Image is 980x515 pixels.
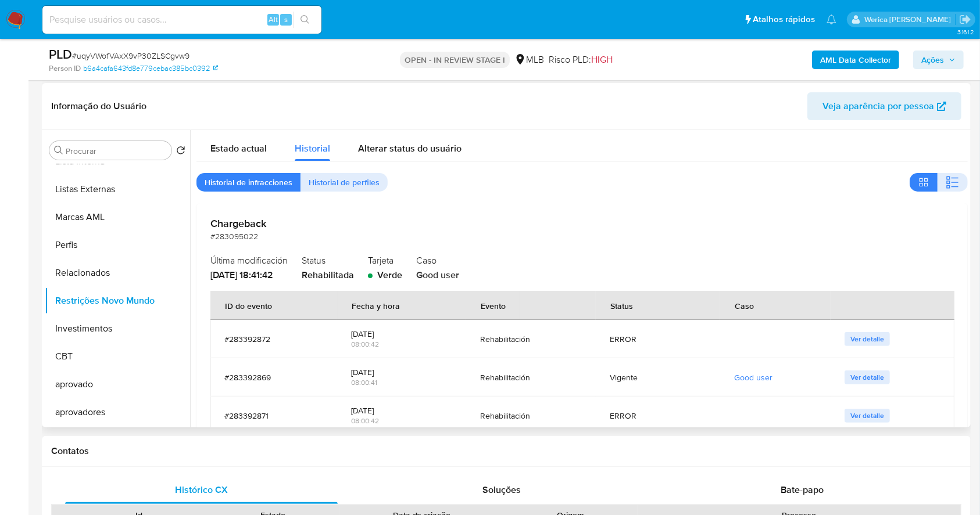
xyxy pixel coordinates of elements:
[42,12,321,27] input: Pesquise usuários ou casos...
[54,146,63,155] button: Procurar
[269,14,278,25] span: Alt
[45,203,190,231] button: Marcas AML
[284,14,288,25] span: s
[959,13,971,26] a: Sair
[45,343,190,370] button: CBT
[45,315,190,343] button: Investimentos
[176,146,185,159] button: Retornar ao pedido padrão
[957,27,974,37] span: 3.161.2
[45,259,190,287] button: Relacionados
[72,50,189,62] span: # uqyVWofVAxX9vP30ZLSCgvw9
[45,398,190,426] button: aprovadores
[549,53,613,66] span: Risco PLD:
[822,92,934,120] span: Veja aparência por pessoa
[51,445,961,457] h1: Contatos
[820,51,891,69] b: AML Data Collector
[812,51,899,69] button: AML Data Collector
[827,15,836,24] a: Notificações
[781,483,824,496] span: Bate-papo
[49,63,81,74] b: Person ID
[400,52,510,68] p: OPEN - IN REVIEW STAGE I
[921,51,944,69] span: Ações
[51,100,146,112] h1: Informação do Usuário
[45,287,190,315] button: Restrições Novo Mundo
[66,146,167,156] input: Procurar
[49,45,72,63] b: PLD
[913,51,964,69] button: Ações
[175,483,228,496] span: Histórico CX
[864,14,955,25] p: werica.jgaldencio@mercadolivre.com
[293,12,317,28] button: search-icon
[482,483,521,496] span: Soluções
[45,231,190,259] button: Perfis
[514,53,544,66] div: MLB
[45,175,190,203] button: Listas Externas
[753,13,815,26] span: Atalhos rápidos
[807,92,961,120] button: Veja aparência por pessoa
[591,53,613,66] span: HIGH
[83,63,218,74] a: b6a4cafa643fd8e779cebac385bc0392
[45,370,190,398] button: aprovado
